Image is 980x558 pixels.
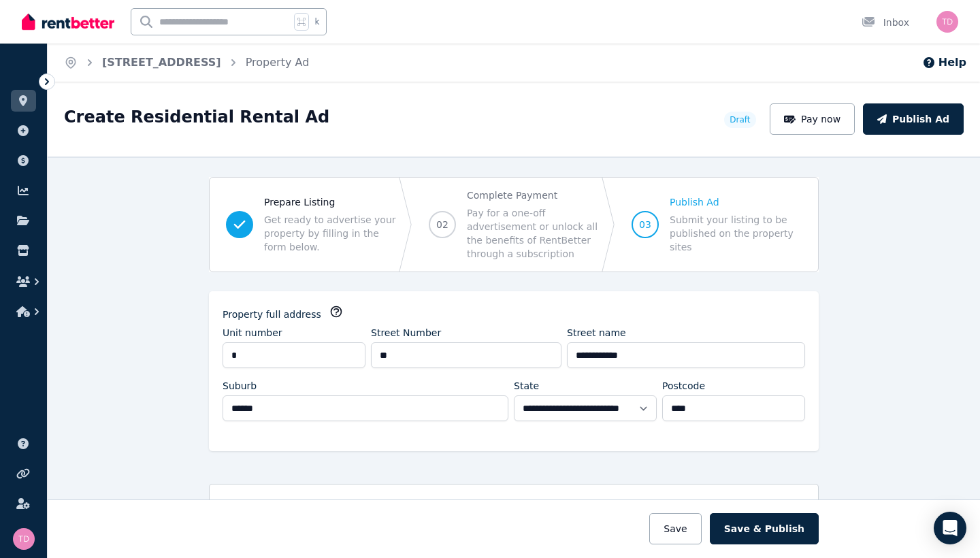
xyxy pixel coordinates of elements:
[223,308,321,321] label: Property full address
[22,12,114,32] img: RentBetter
[371,326,441,340] label: Street Number
[13,528,35,550] img: Tia Damrow
[314,16,319,27] span: k
[936,11,958,33] img: Tia Damrow
[436,218,448,231] span: 02
[662,379,705,393] label: Postcode
[246,56,310,69] a: Property Ad
[770,103,855,135] button: Pay now
[862,16,909,29] div: Inbox
[223,379,257,393] label: Suburb
[639,218,651,231] span: 03
[102,56,221,69] a: [STREET_ADDRESS]
[670,213,802,254] span: Submit your listing to be published on the property sites
[649,513,701,544] button: Save
[863,103,964,135] button: Publish Ad
[922,54,966,71] button: Help
[467,188,599,202] span: Complete Payment
[670,195,802,209] span: Publish Ad
[48,44,325,82] nav: Breadcrumb
[514,379,539,393] label: State
[567,326,626,340] label: Street name
[730,114,750,125] span: Draft
[934,512,966,544] div: Open Intercom Messenger
[209,177,819,272] nav: Progress
[264,213,396,254] span: Get ready to advertise your property by filling in the form below.
[467,206,599,261] span: Pay for a one-off advertisement or unlock all the benefits of RentBetter through a subscription
[264,195,396,209] span: Prepare Listing
[223,498,333,514] h5: Property Location
[710,513,819,544] button: Save & Publish
[64,106,329,128] h1: Create Residential Rental Ad
[223,326,282,340] label: Unit number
